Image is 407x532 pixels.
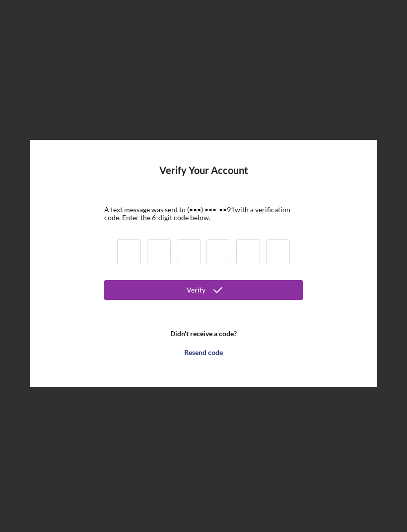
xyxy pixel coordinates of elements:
[104,343,303,362] button: Resend code
[170,330,237,338] b: Didn't receive a code?
[104,206,303,222] div: A text message was sent to (•••) •••-•• 91 with a verification code. Enter the 6-digit code below.
[159,165,248,191] h4: Verify Your Account
[104,280,303,300] button: Verify
[184,343,223,362] div: Resend code
[187,280,205,300] div: Verify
